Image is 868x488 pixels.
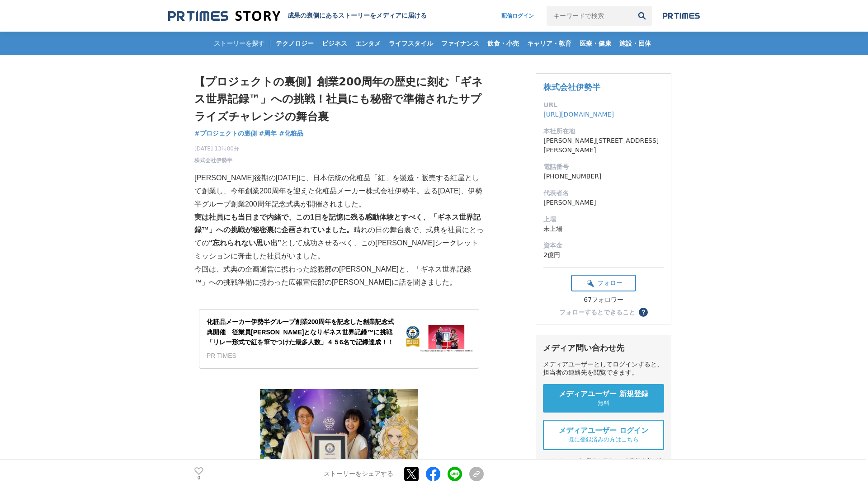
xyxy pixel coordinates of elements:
[639,308,648,317] button: ？
[543,361,664,377] div: メディアユーザーとしてログインすると、担当者の連絡先を閲覧できます。
[484,39,523,47] span: 飲食・小売
[194,172,484,211] p: [PERSON_NAME]後期の[DATE]に、日本伝統の化粧品「紅」を製造・販売する紅屋として創業し、今年創業200周年を迎えた化粧品メーカー株式会社伊勢半。去る[DATE]、伊勢半グループ創...
[199,309,479,369] a: 化粧品メーカー伊勢半グループ創業200周年を記念した創業記念式典開催 従業員[PERSON_NAME]となりギネス世界記録™に挑戦「リレー形式で紅を筆でつけた最多人数」４５6名で記録達成！！PR...
[543,420,664,450] a: メディアユーザー ログイン 既に登録済みの方はこちら
[571,275,636,291] button: フォロー
[318,39,351,47] span: ビジネス
[385,32,437,55] a: ライフスタイル
[438,32,483,55] a: ファイナンス
[547,6,632,26] input: キーワードで検索
[259,129,277,137] span: #周年
[543,162,664,172] dt: 電話番号
[272,39,317,47] span: テクノロジー
[259,129,277,138] a: #周年
[543,250,664,260] dd: 2億円
[524,32,575,55] a: キャリア・教育
[438,39,483,47] span: ファイナンス
[209,239,281,247] strong: “忘れられない思い出”
[352,39,384,47] span: エンタメ
[543,172,664,181] dd: [PHONE_NUMBER]
[543,224,664,234] dd: 未上場
[576,32,615,55] a: 医療・健康
[352,32,384,55] a: エンタメ
[640,309,646,315] span: ？
[543,241,664,250] dt: 資本金
[543,215,664,224] dt: 上場
[272,32,317,55] a: テクノロジー
[194,145,239,153] span: [DATE] 13時00分
[194,129,257,138] a: #プロジェクトの裏側
[207,317,399,347] div: 化粧品メーカー伊勢半グループ創業200周年を記念した創業記念式典開催 従業員[PERSON_NAME]となりギネス世界記録™に挑戦「リレー形式で紅を筆でつけた最多人数」４５6名で記録達成！！
[543,136,664,155] dd: [PERSON_NAME][STREET_ADDRESS][PERSON_NAME]
[194,213,481,234] strong: 実は社員にも当日まで内緒で、この1日を記憶に残る感動体験とすべく、「ギネス世界記録™」への挑戦が秘密裏に企画されていました。
[576,39,615,47] span: 医療・健康
[324,470,393,478] p: ストーリーをシェアする
[484,32,523,55] a: 飲食・小売
[559,389,648,399] span: メディアユーザー 新規登録
[279,129,303,138] a: #化粧品
[568,436,639,444] span: 既に登録済みの方はこちら
[168,10,427,22] a: 成果の裏側にあるストーリーをメディアに届ける 成果の裏側にあるストーリーをメディアに届ける
[632,6,652,26] button: 検索
[598,399,609,407] span: 無料
[492,6,543,26] a: 配信ログイン
[207,351,399,361] div: PR TIMES
[616,39,655,47] span: 施設・団体
[194,263,484,289] p: 今回は、式典の企画運営に携わった総務部の[PERSON_NAME]と、「ギネス世界記録™」への挑戦準備に携わった広報宣伝部の[PERSON_NAME]に話を聞きました。
[543,188,664,198] dt: 代表者名
[543,198,664,207] dd: [PERSON_NAME]
[318,32,351,55] a: ビジネス
[194,129,257,137] span: #プロジェクトの裏側
[194,73,484,125] h1: 【プロジェクトの裏側】創業200周年の歴史に刻む「ギネス世界記録™」への挑戦！社員にも秘密で準備されたサプライズチャレンジの舞台裏
[524,39,575,47] span: キャリア・教育
[194,476,203,480] p: 0
[559,309,635,315] div: フォローするとできること
[663,12,700,19] img: prtimes
[279,129,303,137] span: #化粧品
[194,156,232,164] a: 株式会社伊勢半
[543,384,664,413] a: メディアユーザー 新規登録 無料
[616,32,655,55] a: 施設・団体
[543,111,614,118] a: [URL][DOMAIN_NAME]
[559,426,648,436] span: メディアユーザー ログイン
[543,343,664,353] div: メディア問い合わせ先
[543,82,600,92] a: 株式会社伊勢半
[194,211,484,263] p: 晴れの日の舞台裏で、式典を社員にとっての として成功させるべく、この[PERSON_NAME]シークレットミッションに奔走した社員がいました。
[543,100,664,110] dt: URL
[288,12,427,20] h2: 成果の裏側にあるストーリーをメディアに届ける
[571,296,636,304] div: 67フォロワー
[385,39,437,47] span: ライフスタイル
[543,127,664,136] dt: 本社所在地
[168,10,280,22] img: 成果の裏側にあるストーリーをメディアに届ける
